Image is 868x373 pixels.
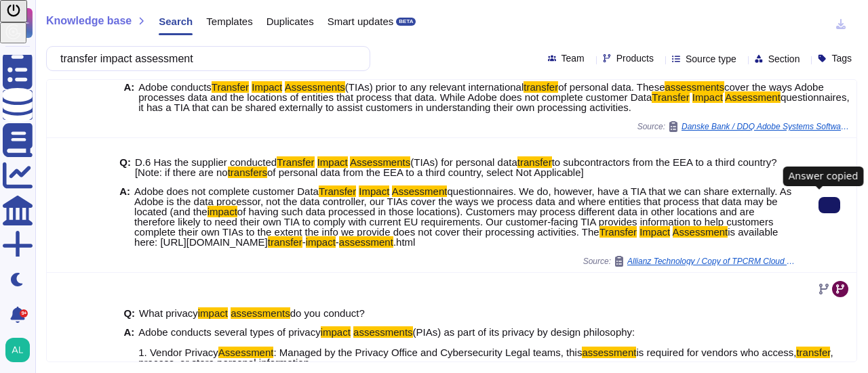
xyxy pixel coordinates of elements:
[393,236,416,248] span: .html
[123,82,134,112] b: A:
[138,81,212,93] span: Adobe conducts
[831,53,852,63] span: Tags
[768,54,800,64] span: Section
[686,54,736,64] span: Source type
[350,156,410,168] mark: Assessments
[392,185,448,197] mark: Assessment
[134,185,791,217] span: questionnaires. We do, however, have a TIA that we can share externally. As Adobe is the data pro...
[558,81,665,93] span: of personal data. These
[561,53,585,63] span: Team
[290,307,365,319] span: do you conduct?
[159,16,193,26] span: Search
[302,236,306,248] span: -
[665,81,724,93] mark: assessments
[796,347,830,358] mark: transfer
[267,16,314,26] span: Duplicates
[639,226,670,238] mark: Impact
[138,91,849,113] span: questionnaires, it has a TIA that can be shared externally to assist customers in understanding t...
[637,121,851,132] span: Source:
[206,16,252,26] span: Templates
[517,156,552,168] mark: transfer
[396,18,416,26] div: BETA
[319,185,356,197] mark: Transfer
[208,206,237,217] mark: impact
[306,236,336,248] mark: impact
[123,308,135,318] b: Q:
[353,326,413,338] mark: assessments
[582,347,636,358] mark: assessment
[652,91,689,103] mark: Transfer
[285,81,345,93] mark: Assessments
[138,326,320,338] span: Adobe conducts several types of privacy
[228,167,267,178] mark: transfers
[627,257,797,265] span: Allianz Technology / Copy of TPCRM Cloud DDQ 122024 3
[339,236,393,248] mark: assessment
[46,16,132,26] span: Knowledge base
[321,326,351,338] mark: impact
[636,347,796,358] span: is required for vendors who access,
[119,157,131,177] b: Q:
[135,156,777,178] span: to subcontractors from the EEA to a third country? [Note: if there are no
[682,123,851,131] span: Danske Bank / DDQ Adobe Systems Software Ireland Ltd.
[135,156,277,168] span: D.6 Has the supplier conducted
[583,256,797,267] span: Source:
[616,53,654,63] span: Products
[725,91,781,103] mark: Assessment
[134,206,773,238] span: of having such data processed in those locations). Customers may process different data in other ...
[267,167,584,178] span: of personal data from the EEA to a third country, select Not Applicable]
[198,307,228,319] mark: impact
[273,347,582,358] span: : Managed by the Privacy Office and Cybersecurity Legal teams, this
[134,226,778,248] span: is available here: [URL][DOMAIN_NAME]
[277,156,314,168] mark: Transfer
[524,81,558,93] mark: transfer
[5,338,30,362] img: user
[692,91,723,103] mark: Impact
[345,81,524,93] span: (TIAs) prior to any relevant international
[119,186,130,247] b: A:
[218,347,274,358] mark: Assessment
[317,156,348,168] mark: Impact
[328,16,394,26] span: Smart updates
[231,307,290,319] mark: assessments
[138,81,824,103] span: cover the ways Adobe processes data and the locations of entities that process that data. While A...
[134,185,319,197] span: Adobe does not complete customer Data
[20,309,28,317] div: 9+
[783,167,864,186] div: Answer copied
[359,185,389,197] mark: Impact
[410,156,517,168] span: (TIAs) for personal data
[336,236,339,248] span: -
[252,81,282,93] mark: Impact
[599,226,637,238] mark: Transfer
[3,335,39,365] button: user
[212,81,249,93] mark: Transfer
[268,236,302,248] mark: transfer
[673,226,728,238] mark: Assessment
[54,47,356,70] input: Search a question or template...
[139,307,198,319] span: What privacy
